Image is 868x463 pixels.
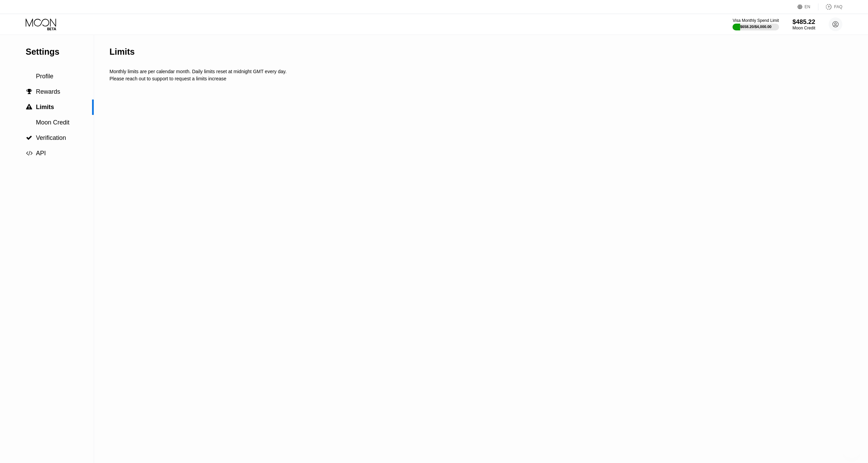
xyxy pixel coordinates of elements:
[26,89,33,95] div: 
[805,4,811,9] div: EN
[26,89,32,95] span: 
[36,88,60,95] span: Rewards
[26,104,32,110] span: 
[733,18,779,30] div: Visa Monthly Spend Limit$658.20/$4,000.00
[834,4,842,9] div: FAQ
[798,3,818,10] div: EN
[792,26,815,30] div: Moon Credit
[109,69,804,74] div: Monthly limits are per calendar month. Daily limits reset at midnight GMT every day.
[109,47,135,57] div: Limits
[36,134,66,141] span: Verification
[36,150,46,157] span: API
[109,76,804,81] div: Please reach out to support to request a limits increase
[36,73,53,80] span: Profile
[36,104,54,110] span: Limits
[26,47,94,57] div: Settings
[792,18,815,25] div: $485.22
[733,18,779,23] div: Visa Monthly Spend Limit
[740,25,772,29] div: $658.20 / $4,000.00
[36,119,69,126] span: Moon Credit
[26,135,32,141] span: 
[26,150,33,156] span: 
[792,18,815,30] div: $485.22Moon Credit
[818,3,842,10] div: FAQ
[841,436,863,458] iframe: Button to launch messaging window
